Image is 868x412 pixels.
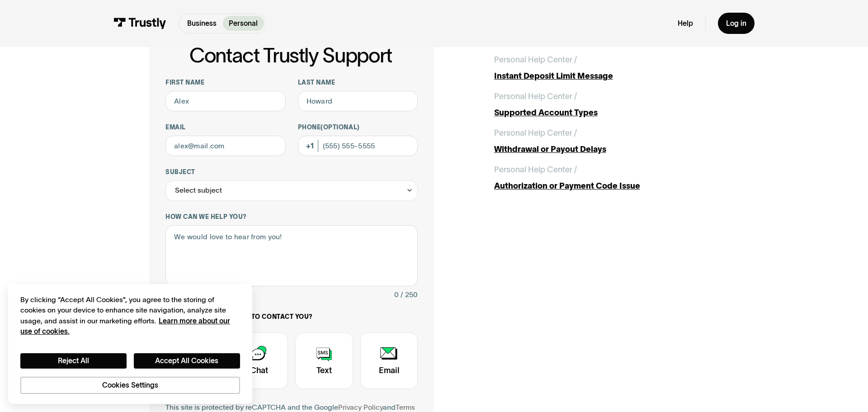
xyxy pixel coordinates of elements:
[165,123,286,132] label: Email
[494,143,719,156] div: Withdrawal or Payout Delays
[494,54,577,66] div: Personal Help Center /
[20,353,127,369] button: Reject All
[494,127,719,156] a: Personal Help Center /Withdrawal or Payout Delays
[494,54,719,82] a: Personal Help Center /Instant Deposit Limit Message
[8,284,252,404] div: Cookie banner
[20,294,240,337] div: By clicking “Accept All Cookies”, you agree to the storing of cookies on your device to enhance s...
[494,164,577,176] div: Personal Help Center /
[494,70,719,82] div: Instant Deposit Limit Message
[134,353,240,369] button: Accept All Cookies
[401,289,418,301] div: / 250
[338,403,383,411] a: Privacy Policy
[165,168,418,176] label: Subject
[113,18,166,29] img: Trustly Logo
[298,91,418,111] input: Howard
[678,19,693,28] a: Help
[165,136,286,156] input: alex@mail.com
[494,107,719,119] div: Supported Account Types
[494,127,577,139] div: Personal Help Center /
[165,91,286,111] input: Alex
[229,18,258,29] p: Personal
[165,313,418,321] label: How would you like us to contact you?
[321,124,359,131] span: (Optional)
[20,377,240,394] button: Cookies Settings
[394,289,399,301] div: 0
[175,184,222,196] div: Select subject
[164,44,418,67] h1: Contact Trustly Support
[726,19,746,28] div: Log in
[165,180,418,201] div: Select subject
[187,18,217,29] p: Business
[165,213,418,221] label: How can we help you?
[181,16,223,31] a: Business
[494,180,719,192] div: Authorization or Payment Code Issue
[298,79,418,87] label: Last name
[20,294,240,394] div: Privacy
[718,13,755,34] a: Log in
[494,90,719,119] a: Personal Help Center /Supported Account Types
[494,90,577,103] div: Personal Help Center /
[165,79,286,87] label: First name
[298,136,418,156] input: (555) 555-5555
[494,164,719,192] a: Personal Help Center /Authorization or Payment Code Issue
[298,123,418,132] label: Phone
[223,16,264,31] a: Personal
